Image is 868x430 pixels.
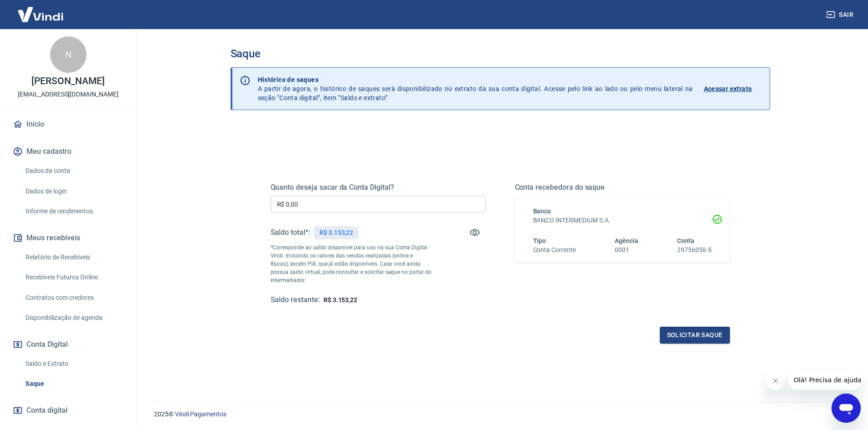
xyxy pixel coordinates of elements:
[11,142,125,162] button: Meu cadastro
[788,370,861,390] iframe: Mensagem da empresa
[319,228,353,238] p: R$ 3.153,22
[175,410,226,418] a: Vindi Pagamentos
[832,394,861,423] iframe: Botão para abrir a janela de mensagens
[704,84,752,93] p: Acessar extrato
[11,334,125,354] button: Conta Digital
[677,245,712,255] h6: 29756056-5
[271,228,310,237] h5: Saldo total*:
[18,90,118,99] p: [EMAIL_ADDRESS][DOMAIN_NAME]
[766,372,785,390] iframe: Fechar mensagem
[704,75,762,102] a: Acessar extrato
[271,183,486,192] h5: Quanto deseja sacar da Conta Digital?
[258,75,693,102] p: A partir de agora, o histórico de saques será disponibilizado no extrato da sua conta digital. Ac...
[258,75,693,84] p: Histórico de saques
[26,404,67,417] span: Conta digital
[22,162,125,180] a: Dados da conta
[515,183,730,192] h5: Conta recebedora do saque
[22,354,125,373] a: Saldo e Extrato
[271,295,320,305] h5: Saldo restante:
[22,268,125,287] a: Recebíveis Futuros Online
[11,114,125,134] a: Início
[533,207,551,215] span: Banco
[533,237,546,244] span: Tipo
[31,76,104,86] p: [PERSON_NAME]
[22,374,125,393] a: Saque
[271,243,432,284] p: *Corresponde ao saldo disponível para uso na sua Conta Digital Vindi. Incluindo os valores das ve...
[50,36,87,73] div: N
[11,228,125,248] button: Meus recebíveis
[22,202,125,221] a: Informe de rendimentos
[824,6,857,23] button: Sair
[677,237,694,244] span: Conta
[11,400,125,420] a: Conta digital
[533,245,576,255] h6: Conta Corrente
[22,309,125,327] a: Disponibilização de agenda
[22,248,125,267] a: Relatório de Recebíveis
[324,296,357,304] span: R$ 3.153,22
[154,410,846,419] p: 2025 ©
[22,288,125,307] a: Contratos com credores
[660,327,730,344] button: Solicitar saque
[615,245,638,255] h6: 0001
[533,216,712,225] h6: BANCO INTERMEDIUM S.A.
[11,0,70,28] img: Vindi
[615,237,638,244] span: Agência
[22,182,125,201] a: Dados de login
[231,47,770,60] h3: Saque
[5,6,77,14] span: Olá! Precisa de ajuda?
